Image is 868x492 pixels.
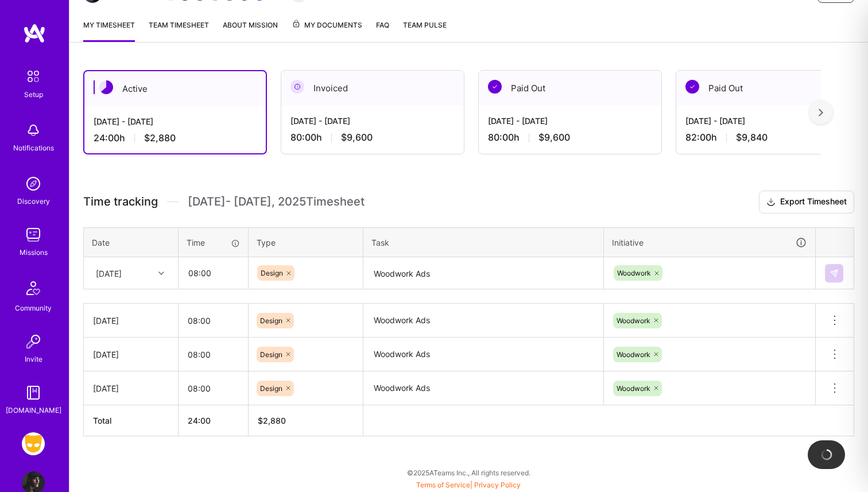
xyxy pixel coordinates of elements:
[144,132,176,144] span: $2,880
[22,330,45,353] img: Invite
[21,64,45,88] img: setup
[365,373,602,404] textarea: Woodwork Ads
[685,131,850,144] div: 82:00 h
[179,339,248,370] input: HH:MM
[19,432,48,455] a: Grindr: Design
[416,481,470,489] a: Terms of Service
[365,258,602,289] textarea: Woodwork Ads
[93,348,169,361] div: [DATE]
[84,71,266,106] div: Active
[17,195,50,207] div: Discovery
[685,80,699,94] img: Paid Out
[488,131,652,144] div: 80:00 h
[22,432,45,455] img: Grindr: Design
[290,115,455,127] div: [DATE] - [DATE]
[6,404,61,416] div: [DOMAIN_NAME]
[292,19,362,32] span: My Documents
[830,269,839,278] img: Submit
[94,115,257,127] div: [DATE] - [DATE]
[260,316,282,325] span: Design
[365,339,602,370] textarea: Woodwork Ads
[260,350,282,359] span: Design
[617,384,650,393] span: Woodwork
[825,264,844,282] div: null
[249,227,363,257] th: Type
[617,269,651,277] span: Woodwork
[736,131,768,144] span: $9,840
[260,384,282,393] span: Design
[538,131,570,144] span: $9,600
[376,19,389,42] a: FAQ
[179,405,249,436] th: 24:00
[261,269,283,277] span: Design
[676,71,859,106] div: Paid Out
[93,382,169,394] div: [DATE]
[20,246,48,258] div: Missions
[83,19,135,42] a: My timesheet
[20,274,47,302] img: Community
[612,236,807,249] div: Initiative
[488,115,652,127] div: [DATE] - [DATE]
[22,172,45,195] img: discovery
[22,223,45,246] img: teamwork
[13,142,54,154] div: Notifications
[83,195,158,209] span: Time tracking
[223,19,278,42] a: About Mission
[416,481,521,489] span: |
[96,267,122,279] div: [DATE]
[188,195,365,209] span: [DATE] - [DATE] , 2025 Timesheet
[617,316,650,325] span: Woodwork
[25,353,42,365] div: Invite
[290,80,304,94] img: Invoiced
[281,71,464,106] div: Invoiced
[187,237,240,249] div: Time
[819,109,823,117] img: right
[179,305,248,336] input: HH:MM
[23,23,46,44] img: logo
[149,19,209,42] a: Team timesheet
[84,227,179,257] th: Date
[341,131,373,144] span: $9,600
[69,458,868,487] div: © 2025 ATeams Inc., All rights reserved.
[158,270,164,276] i: icon Chevron
[292,19,362,42] a: My Documents
[403,19,447,42] a: Team Pulse
[93,315,169,327] div: [DATE]
[84,405,179,436] th: Total
[99,80,113,94] img: Active
[22,119,45,142] img: bell
[15,302,52,314] div: Community
[179,258,247,288] input: HH:MM
[22,381,45,404] img: guide book
[179,373,248,404] input: HH:MM
[685,115,850,127] div: [DATE] - [DATE]
[766,196,776,208] i: icon Download
[258,416,286,425] span: $ 2,880
[819,447,834,462] img: loading
[479,71,661,106] div: Paid Out
[363,227,604,257] th: Task
[488,80,502,94] img: Paid Out
[759,191,854,214] button: Export Timesheet
[24,88,43,100] div: Setup
[290,131,455,144] div: 80:00 h
[617,350,650,359] span: Woodwork
[365,305,602,336] textarea: Woodwork Ads
[94,132,257,144] div: 24:00 h
[474,481,521,489] a: Privacy Policy
[403,21,447,29] span: Team Pulse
